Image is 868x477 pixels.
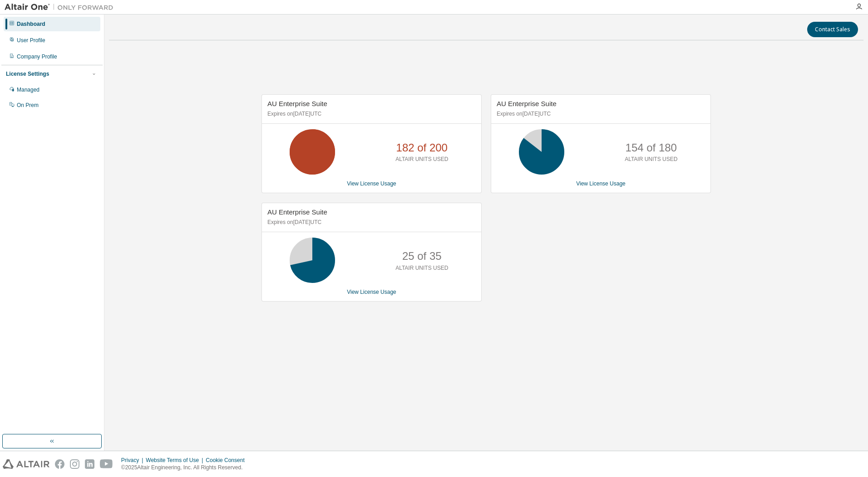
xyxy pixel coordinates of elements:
[70,459,79,469] img: instagram.svg
[146,457,206,464] div: Website Terms of Use
[395,264,448,272] p: ALTAIR UNITS USED
[626,140,677,156] p: 154 of 180
[17,37,45,44] div: User Profile
[497,110,703,118] p: Expires on [DATE] UTC
[17,102,39,109] div: On Prem
[55,459,64,469] img: facebook.svg
[267,219,473,226] p: Expires on [DATE] UTC
[267,110,473,118] p: Expires on [DATE] UTC
[402,248,442,264] p: 25 of 35
[85,459,94,469] img: linkedin.svg
[206,457,250,464] div: Cookie Consent
[347,180,396,187] a: View License Usage
[625,156,677,163] p: ALTAIR UNITS USED
[17,86,39,93] div: Managed
[17,53,57,60] div: Company Profile
[347,289,396,295] a: View License Usage
[395,156,448,163] p: ALTAIR UNITS USED
[100,459,113,469] img: youtube.svg
[576,180,626,187] a: View License Usage
[3,459,49,469] img: altair_logo.svg
[267,100,327,107] span: AU Enterprise Suite
[267,208,327,216] span: AU Enterprise Suite
[396,140,448,156] p: 182 of 200
[5,3,118,12] img: Altair One
[6,70,49,78] div: License Settings
[497,100,557,107] span: AU Enterprise Suite
[17,20,45,28] div: Dashboard
[121,464,250,472] p: © 2025 Altair Engineering, Inc. All Rights Reserved.
[121,457,146,464] div: Privacy
[807,22,858,37] button: Contact Sales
